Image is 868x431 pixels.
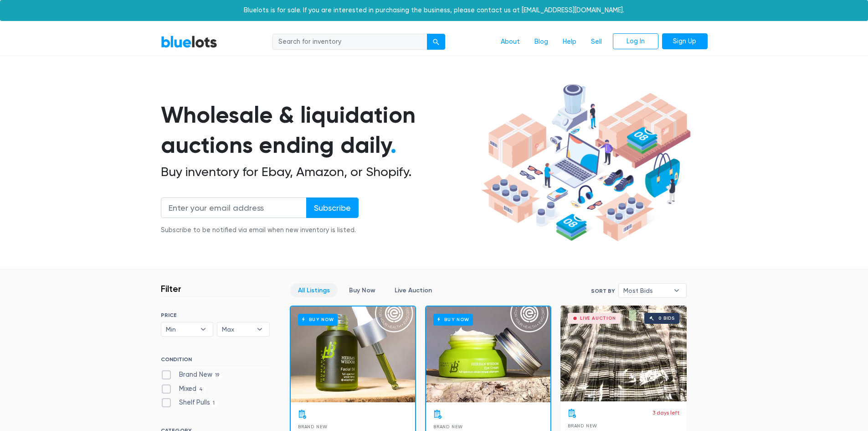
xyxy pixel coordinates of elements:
[306,197,359,218] input: Subscribe
[426,306,550,402] a: Buy Now
[291,306,415,402] a: Buy Now
[298,314,338,325] h6: Buy Now
[272,34,427,50] input: Search for inventory
[341,283,383,297] a: Buy Now
[478,80,694,246] img: hero-ee84e7d0318cb26816c560f6b4441b76977f77a177738b4e94f68c95b2b83dbb.png
[433,424,463,429] span: Brand New
[194,322,213,336] b: ▾
[222,322,252,336] span: Max
[166,322,196,336] span: Min
[555,33,584,51] a: Help
[161,225,359,235] div: Subscribe to be notified via email when new inventory is listed.
[591,287,615,295] label: Sort By
[652,409,679,417] p: 3 days left
[613,33,658,50] a: Log In
[527,33,555,51] a: Blog
[560,306,687,401] a: Live Auction 0 bids
[196,386,206,393] span: 4
[433,314,473,325] h6: Buy Now
[161,356,270,366] h6: CONDITION
[161,197,307,218] input: Enter your email address
[568,423,597,428] span: Brand New
[658,316,675,321] div: 0 bids
[298,424,328,429] span: Brand New
[161,100,478,161] h1: Wholesale & liquidation auctions ending daily
[161,164,478,180] h2: Buy inventory for Ebay, Amazon, or Shopify.
[161,312,270,318] h6: PRICE
[212,372,222,379] span: 19
[161,398,218,408] label: Shelf Pulls
[161,283,181,294] h3: Filter
[662,33,708,50] a: Sign Up
[210,400,218,407] span: 1
[493,33,527,51] a: About
[161,35,217,48] a: BlueLots
[290,283,338,297] a: All Listings
[667,284,686,297] b: ▾
[161,370,222,380] label: Brand New
[623,284,669,297] span: Most Bids
[250,322,269,336] b: ▾
[584,33,609,51] a: Sell
[390,131,396,159] span: .
[580,316,616,321] div: Live Auction
[161,384,206,394] label: Mixed
[387,283,440,297] a: Live Auction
